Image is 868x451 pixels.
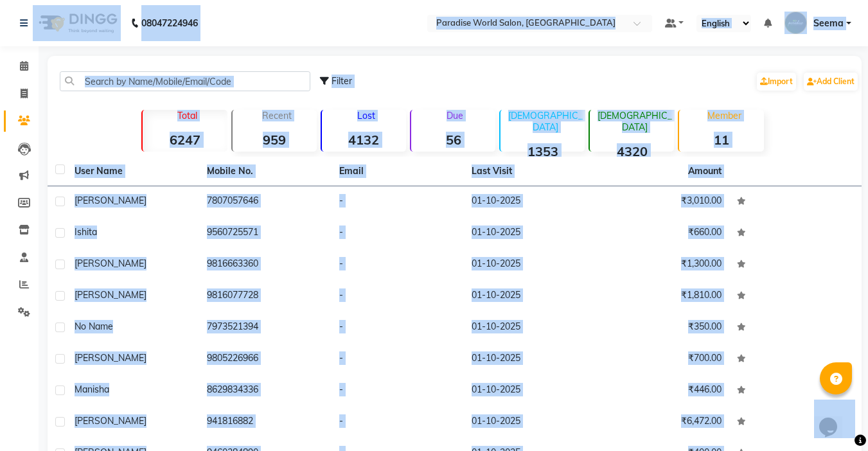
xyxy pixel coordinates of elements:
[464,312,596,344] td: 01-10-2025
[332,186,464,218] td: -
[238,110,317,121] p: Recent
[33,5,121,41] img: logo
[60,71,310,91] input: Search by Name/Mobile/Email/Code
[199,407,332,438] td: 941816882
[199,281,332,312] td: 9816077728
[757,73,796,91] a: Import
[464,281,596,312] td: 01-10-2025
[464,218,596,249] td: 01-10-2025
[199,157,332,186] th: Mobile No.
[322,132,406,148] strong: 4132
[597,281,729,312] td: ₹1,810.00
[597,407,729,438] td: ₹6,472.00
[75,415,146,427] span: [PERSON_NAME]
[464,407,596,438] td: 01-10-2025
[75,258,146,269] span: [PERSON_NAME]
[411,132,495,148] strong: 56
[199,375,332,407] td: 8629834336
[813,17,844,30] span: Seema
[75,195,146,206] span: [PERSON_NAME]
[414,110,495,121] p: Due
[804,73,858,91] a: Add Client
[597,344,729,375] td: ₹700.00
[199,218,332,249] td: 9560725571
[327,110,406,121] p: Lost
[332,249,464,281] td: -
[464,186,596,218] td: 01-10-2025
[597,218,729,249] td: ₹660.00
[332,375,464,407] td: -
[332,75,352,87] span: Filter
[75,352,146,364] span: [PERSON_NAME]
[332,407,464,438] td: -
[506,110,585,133] p: [DEMOGRAPHIC_DATA]
[75,226,97,238] span: Ishita
[143,132,227,148] strong: 6247
[464,375,596,407] td: 01-10-2025
[500,143,585,159] strong: 1353
[590,143,674,159] strong: 4320
[784,12,807,34] img: Seema
[597,249,729,281] td: ₹1,300.00
[464,157,596,186] th: Last Visit
[75,321,113,332] span: no name
[597,186,729,218] td: ₹3,010.00
[332,157,464,186] th: Email
[199,312,332,344] td: 7973521394
[332,312,464,344] td: -
[332,218,464,249] td: -
[464,249,596,281] td: 01-10-2025
[67,157,199,186] th: User Name
[75,384,109,395] span: Manisha
[684,110,763,121] p: Member
[814,400,855,438] iframe: chat widget
[233,132,317,148] strong: 959
[332,344,464,375] td: -
[597,312,729,344] td: ₹350.00
[199,186,332,218] td: 7807057646
[595,110,674,133] p: [DEMOGRAPHIC_DATA]
[141,5,198,41] b: 08047224946
[75,289,146,301] span: [PERSON_NAME]
[199,249,332,281] td: 9816663360
[464,344,596,375] td: 01-10-2025
[332,281,464,312] td: -
[680,157,729,186] th: Amount
[679,132,763,148] strong: 11
[148,110,227,121] p: Total
[597,375,729,407] td: ₹446.00
[199,344,332,375] td: 9805226966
